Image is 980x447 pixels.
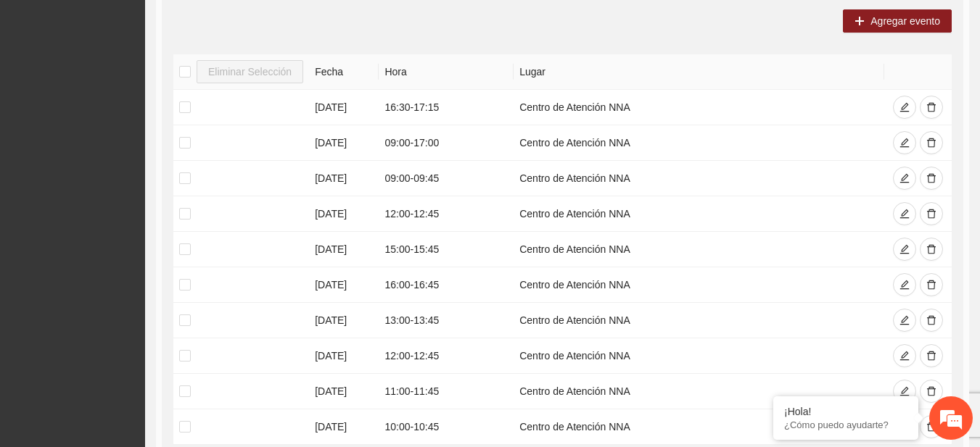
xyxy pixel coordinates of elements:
span: delete [926,102,936,114]
button: edit [893,380,916,403]
span: edit [899,351,910,362]
td: [DATE] [309,161,379,196]
td: [DATE] [309,232,379,267]
td: Centro de Atención NNA [514,338,884,374]
td: [DATE] [309,267,379,303]
span: edit [899,138,910,149]
td: [DATE] [309,196,379,232]
td: 15:00 - 15:45 [379,232,514,267]
span: edit [899,315,910,327]
textarea: Escriba su mensaje y pulse “Intro” [7,295,276,346]
button: edit [893,273,916,296]
button: edit [893,96,916,119]
td: [DATE] [309,90,379,125]
span: delete [926,422,936,433]
td: 11:00 - 11:45 [379,374,514,409]
button: edit [893,131,916,154]
span: Estamos en línea. [84,143,200,289]
span: delete [926,386,936,398]
button: edit [893,309,916,332]
td: [DATE] [309,374,379,409]
td: 13:00 - 13:45 [379,303,514,338]
td: 16:30 - 17:15 [379,90,514,125]
div: ¡Hola! [784,406,907,417]
button: delete [920,238,943,261]
td: Centro de Atención NNA [514,161,884,196]
span: edit [899,280,910,291]
span: delete [926,244,936,256]
span: edit [899,173,910,185]
th: Lugar [514,54,884,90]
p: ¿Cómo puedo ayudarte? [784,419,907,430]
button: edit [893,167,916,190]
button: delete [920,309,943,332]
div: Chatee con nosotros ahora [75,74,244,93]
td: Centro de Atención NNA [514,196,884,232]
button: plusAgregar evento [843,9,952,33]
span: delete [926,138,936,149]
th: Hora [379,54,514,90]
div: Minimizar ventana de chat en vivo [238,7,273,42]
td: 10:00 - 10:45 [379,409,514,445]
th: Fecha [309,54,379,90]
td: 12:00 - 12:45 [379,196,514,232]
td: 16:00 - 16:45 [379,267,514,303]
td: 09:00 - 09:45 [379,161,514,196]
button: delete [920,344,943,367]
td: Centro de Atención NNA [514,90,884,125]
button: edit [893,344,916,367]
span: edit [899,244,910,256]
button: delete [920,131,943,154]
td: [DATE] [309,125,379,161]
span: edit [899,102,910,114]
td: [DATE] [309,409,379,445]
span: delete [926,280,936,291]
span: delete [926,173,936,185]
td: 09:00 - 17:00 [379,125,514,161]
td: Centro de Atención NNA [514,267,884,303]
td: 12:00 - 12:45 [379,338,514,374]
td: Centro de Atención NNA [514,232,884,267]
span: plus [855,16,865,28]
button: delete [920,202,943,225]
button: Eliminar Selección [197,60,303,83]
span: delete [926,351,936,362]
td: Centro de Atención NNA [514,303,884,338]
span: delete [926,315,936,327]
td: Centro de Atención NNA [514,409,884,445]
span: edit [899,209,910,220]
button: delete [920,415,943,438]
td: Centro de Atención NNA [514,374,884,409]
button: delete [920,167,943,190]
td: [DATE] [309,303,379,338]
button: edit [893,202,916,225]
button: delete [920,96,943,119]
span: edit [899,386,910,398]
td: [DATE] [309,338,379,374]
button: delete [920,273,943,296]
span: delete [926,209,936,220]
button: delete [920,380,943,403]
td: Centro de Atención NNA [514,125,884,161]
span: Agregar evento [870,13,940,29]
button: edit [893,238,916,261]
